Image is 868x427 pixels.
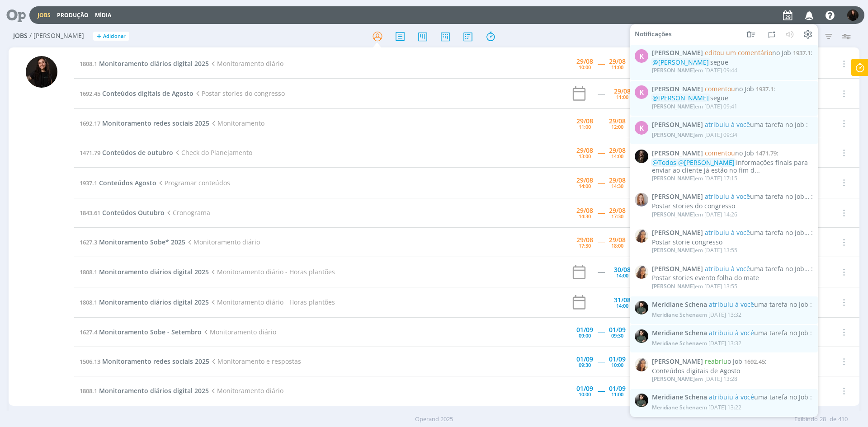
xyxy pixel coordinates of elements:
span: [PERSON_NAME] [652,375,695,383]
span: no Job [705,48,791,57]
div: 29/08 [609,58,626,65]
span: Conteúdos digitais de Agosto [102,89,193,98]
span: atribuiu à você [709,393,754,401]
div: em [DATE] 13:32 [652,312,741,318]
span: de [830,415,836,424]
a: 1808.1Monitoramento diários digital 2025 [80,386,209,395]
span: @[PERSON_NAME] [652,94,709,102]
span: Conteúdos Agosto [99,178,156,187]
a: 1506.13Monitoramento redes sociais 2025 [80,357,209,366]
div: K [635,49,648,63]
span: uma tarefa no Job [709,300,808,309]
div: K [635,121,648,135]
span: 1937.1 [80,179,97,187]
span: o Job [705,357,742,366]
span: 28 [820,415,826,424]
span: [PERSON_NAME] [652,229,703,237]
img: V [635,358,648,371]
div: 31/08 [614,297,631,303]
span: 1471.79 [756,149,777,157]
div: 14:00 [616,303,628,308]
div: 10:00 [579,65,591,70]
span: [PERSON_NAME] [652,211,695,218]
img: M [635,329,648,343]
div: 14:00 [611,154,623,159]
span: : [652,265,813,272]
img: V [635,265,648,278]
div: 11:00 [579,124,591,129]
div: em [DATE] 13:55 [652,247,737,253]
img: N [635,150,648,163]
span: atribuiu à você [705,192,750,201]
span: Monitoramento Sobe* 2025 [99,238,185,246]
span: : [652,394,813,401]
div: 29/08 [609,207,626,214]
span: 410 [838,415,848,424]
span: Monitoramento Sobe - Setembro [99,328,202,336]
div: 09:00 [579,333,591,338]
div: 11:00 [611,65,623,70]
div: ----- [598,269,604,275]
span: uma tarefa no Job [705,264,804,272]
button: S [847,7,859,23]
a: 1627.4Monitoramento Sobe - Setembro [80,328,202,336]
span: [PERSON_NAME] [652,358,703,366]
span: Meridiane Schena [652,329,707,337]
a: Mídia [95,11,111,19]
span: Monitoramento diários digital 2025 [99,298,209,306]
div: em [DATE] 09:41 [652,103,737,110]
span: atribuiu à você [709,328,754,337]
span: 1808.1 [80,268,97,276]
div: em [DATE] 13:32 [652,340,741,346]
span: Monitoramento redes sociais 2025 [102,119,209,127]
div: em [DATE] 09:44 [652,67,737,74]
span: Meridiane Schena [652,404,699,411]
a: Produção [57,11,89,19]
span: Notificações [635,30,672,38]
span: Monitoramento diários digital 2025 [99,59,209,68]
div: Postar stories evento folha do mate [652,274,813,282]
a: Jobs [38,11,51,19]
div: 29/08 [576,177,593,183]
span: 1692.17 [80,119,100,127]
span: Adicionar [103,33,126,39]
span: 1692.45 [80,89,100,98]
span: 1808.1 [80,387,97,395]
div: segue [652,59,813,66]
span: 1627.3 [80,238,97,246]
div: Postar stories do congresso [652,202,813,210]
span: @[PERSON_NAME] [652,58,709,66]
img: M [635,394,648,407]
span: 1471.79 [80,149,100,157]
span: Meridiane Schena [652,311,699,319]
span: 1808.1 [80,298,97,306]
span: Meridiane Schena [652,301,707,309]
div: Informações finais para enviar ao cliente já estão no fim d... [652,159,813,174]
span: editou um comentário [705,48,772,57]
span: [PERSON_NAME] [652,265,703,272]
a: 1808.1Monitoramento diários digital 2025 [80,59,209,68]
span: [PERSON_NAME] [652,49,703,57]
span: + [97,32,101,41]
a: 1692.17Monitoramento redes sociais 2025 [80,119,209,127]
div: ----- [598,299,604,305]
div: 29/08 [609,118,626,124]
span: ----- [598,178,604,187]
span: Jobs [13,32,28,40]
div: em [DATE] 09:34 [652,132,737,138]
span: 1843.61 [80,209,100,217]
div: 29/08 [576,237,593,243]
span: Monitoramento e respostas [209,357,301,366]
span: uma tarefa no Job [705,228,804,237]
div: Postar storie congresso [652,239,813,246]
div: em [DATE] 13:22 [652,404,741,411]
span: 1627.4 [80,328,97,336]
div: 29/08 [576,118,593,124]
img: A [635,193,648,206]
span: comentou [705,84,735,93]
span: ----- [598,148,604,157]
div: 29/08 [576,207,593,214]
span: Monitoramento [209,119,264,127]
div: 14:30 [611,183,623,188]
div: 11:00 [611,392,623,397]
